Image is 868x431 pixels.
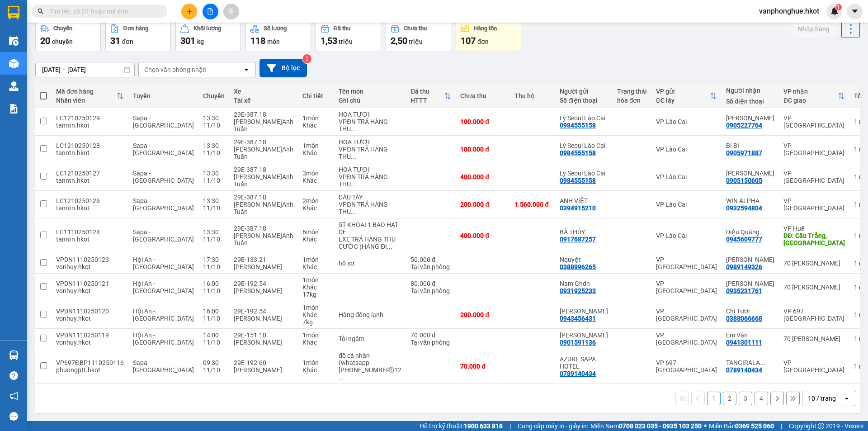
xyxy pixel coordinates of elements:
[460,92,505,99] div: Chưa thu
[56,256,124,263] div: VPDN1110250123
[656,280,717,294] div: VP [GEOGRAPHIC_DATA]
[709,421,774,431] span: Miền Bắc
[56,263,124,270] div: vonhuy.hkot
[234,280,293,287] div: 29E-192.54
[339,221,401,236] div: 5T KHOAI 1 BAO HẠT DẺ
[410,332,451,339] div: 70.000 đ
[133,359,194,374] span: Sapa - [GEOGRAPHIC_DATA]
[560,263,596,270] div: 0388996265
[560,236,596,243] div: 0917687257
[726,339,762,346] div: 0941301111
[56,88,117,95] div: Mã đơn hàng
[203,308,225,315] div: 16:00
[560,280,608,287] div: Nam Ghdn
[755,392,768,405] button: 4
[223,4,239,19] button: aim
[133,280,194,294] span: Hội An - [GEOGRAPHIC_DATA]
[779,84,849,108] th: Toggle SortBy
[52,38,73,45] span: chuyến
[234,315,293,322] div: [PERSON_NAME]
[560,97,608,104] div: Số điện thoại
[133,256,194,270] span: Hội An - [GEOGRAPHIC_DATA]
[203,92,225,99] div: Chuyến
[50,6,156,16] input: Tìm tên, số ĐT hoặc mã đơn
[245,19,311,52] button: Số lượng118món
[560,170,608,177] div: Lý Seoul Lào Cai
[808,394,836,403] div: 10 / trang
[339,236,401,250] div: LXE TRẢ HÀNG THU CƯỚC (HÀNG ĐI 11/10) LXE Lương Đình Thể 0987591535
[656,118,717,125] div: VP Lào Cai
[203,366,225,374] div: 11/10
[560,88,608,95] div: Người gửi
[234,308,293,315] div: 29E-192.54
[9,350,19,360] img: warehouse-icon
[234,88,293,95] div: Xe
[56,280,124,287] div: VPDN1110250121
[726,228,774,236] div: Diệu Quảng Trị
[302,359,330,366] div: 1 món
[181,4,197,19] button: plus
[203,228,225,236] div: 13:30
[560,370,596,377] div: 0789140434
[234,339,293,346] div: [PERSON_NAME]
[339,311,401,318] div: Hàng đông lạnh
[123,25,148,32] div: Đơn hàng
[386,19,451,52] button: Chưa thu2,50 triệu
[321,35,337,46] span: 1,53
[56,197,124,204] div: LC1210250126
[122,38,133,45] span: đơn
[707,392,721,405] button: 1
[339,201,401,215] div: VPĐN TRẢ HÀNG THU COD HỘ KH + CƯỚC. COD CK CHO TÂN VPLC (HÀNG ĐI 12/10)
[351,208,356,215] span: ...
[560,315,596,322] div: 0943456431
[56,366,124,374] div: phuongptt.hkot
[234,232,293,246] div: [PERSON_NAME]Anh Tuấn
[8,6,19,19] img: logo-vxr
[56,114,124,122] div: LC1210250129
[302,114,330,122] div: 1 món
[560,308,608,315] div: Gia Tâm
[560,149,596,156] div: 0984555158
[339,97,401,104] div: Ghi chú
[560,287,596,294] div: 0931925233
[9,412,18,421] span: message
[133,170,194,184] span: Sapa - [GEOGRAPHIC_DATA]
[514,92,551,99] div: Thu hộ
[726,263,762,270] div: 0989149326
[791,21,837,37] button: Nhập hàng
[726,114,774,122] div: KIM HUỆ
[752,5,826,17] span: vanphonghue.hkot
[52,84,128,108] th: Toggle SortBy
[234,201,293,215] div: [PERSON_NAME]Anh Tuấn
[144,65,207,74] div: Chọn văn phòng nhận
[339,359,401,381] div: (whatsapp +911244395000)125 TÔN ĐỨC THẮNG
[56,204,124,212] div: tanntn.hkot
[234,111,293,118] div: 29E-387.18
[302,228,330,236] div: 6 món
[339,173,401,188] div: VPĐN TRẢ HÀNG THU CƯỚC (HÀNG ĐI 11/10)
[560,142,608,149] div: Lý Seoul Lào Cai
[617,88,647,95] div: Trạng thái
[723,392,736,405] button: 2
[302,366,330,374] div: Khác
[9,371,18,380] span: question-circle
[133,308,194,322] span: Hội An - [GEOGRAPHIC_DATA]
[267,38,280,45] span: món
[391,35,407,46] span: 2,50
[560,355,608,370] div: AZURE SAPA HOTEL
[53,25,72,32] div: Chuyến
[9,36,19,46] img: warehouse-icon
[203,4,218,19] button: file-add
[783,142,845,156] div: VP [GEOGRAPHIC_DATA]
[203,197,225,204] div: 13:30
[781,421,782,431] span: |
[302,170,330,177] div: 3 món
[302,339,330,346] div: Khác
[783,260,845,267] div: 70 [PERSON_NAME]
[302,197,330,204] div: 2 món
[726,98,774,105] div: Số điện thoại
[234,194,293,201] div: 29E-387.18
[302,276,330,284] div: 1 món
[656,173,717,180] div: VP Lào Cai
[560,339,596,346] div: 0901591136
